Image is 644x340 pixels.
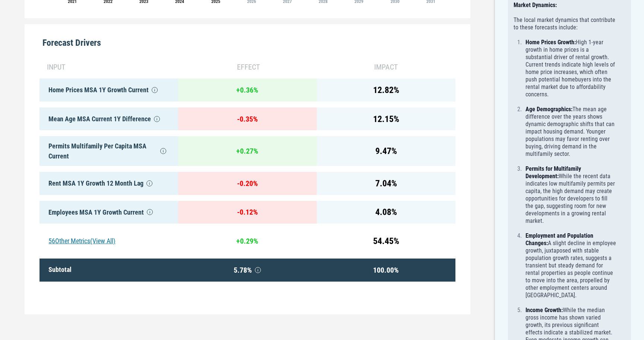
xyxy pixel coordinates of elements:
[525,39,616,98] p: High 1-year growth in home prices is a substantial driver of rental growth. Current trends indica...
[45,61,178,73] div: input
[514,1,557,9] strong: Market Dynamics:
[525,232,593,247] strong: Employment and Population Changes:
[40,172,178,195] div: Rent MSA 1Y Growth 12 Month Lag
[317,108,455,131] div: 12.15 %
[317,61,455,73] div: impact
[40,230,178,253] div: 56 Other Metrics (View All)
[525,165,616,225] p: While the recent data indicates low multifamily permits per capita, the high demand may create op...
[40,24,455,55] div: Forecast Drivers
[178,61,317,73] div: effect
[178,136,317,166] div: + 0.27 %
[178,172,317,195] div: - 0.20 %
[525,106,616,158] p: The mean age difference over the years shows dynamic demographic shifts that can impact housing d...
[525,307,563,314] strong: Income Growth:
[514,16,616,31] p: The local market dynamics that contribute to these forecasts include:
[178,201,317,224] div: - 0.12 %
[178,78,317,102] div: + 0.36 %
[40,136,178,166] div: Permits Multifamily Per Capita MSA Current
[317,259,455,282] div: 100.00 %
[317,78,455,102] div: 12.82 %
[525,106,572,113] strong: Age Demographics:
[184,264,311,276] span: 5.78 %
[40,201,178,224] div: Employees MSA 1Y Growth Current
[317,136,455,166] div: 9.47 %
[317,230,455,253] div: 54.45 %
[317,201,455,224] div: 4.08 %
[525,165,581,180] strong: Permits for Multifamily Development:
[178,230,317,253] div: + 0.29 %
[317,172,455,195] div: 7.04 %
[40,78,178,102] div: Home Prices MSA 1Y Growth Current
[40,259,178,282] div: Subtotal
[525,232,616,299] p: A slight decline in employee growth, juxtaposed with stable population growth rates, suggests a t...
[525,39,576,46] strong: Home Prices Growth:
[178,108,317,131] div: - 0.35 %
[40,108,178,131] div: Mean Age MSA Current 1Y Difference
